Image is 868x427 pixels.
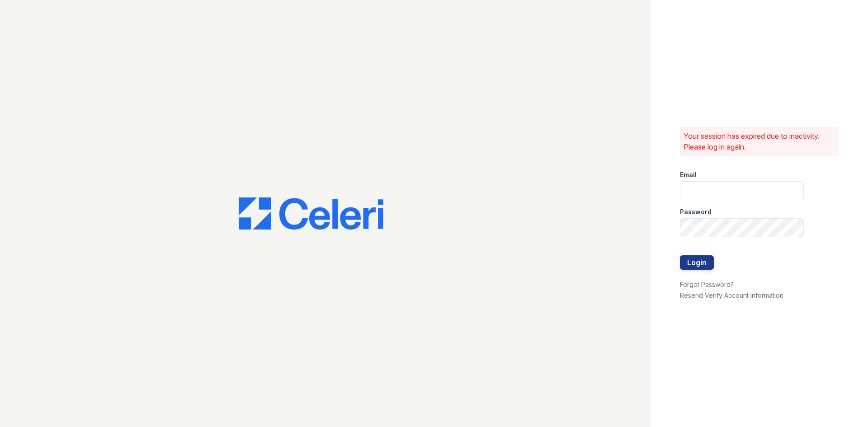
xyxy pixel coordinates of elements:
[680,170,697,179] label: Email
[680,281,734,288] a: Forgot Password?
[680,291,783,299] a: Resend Verify Account Information
[680,207,712,216] label: Password
[684,131,835,152] p: Your session has expired due to inactivity. Please log in again.
[680,255,714,270] button: Login
[239,197,383,230] img: CE_Logo_Blue-a8612792a0a2168367f1c8372b55b34899dd931a85d93a1a3d3e32e68fde9ad4.png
